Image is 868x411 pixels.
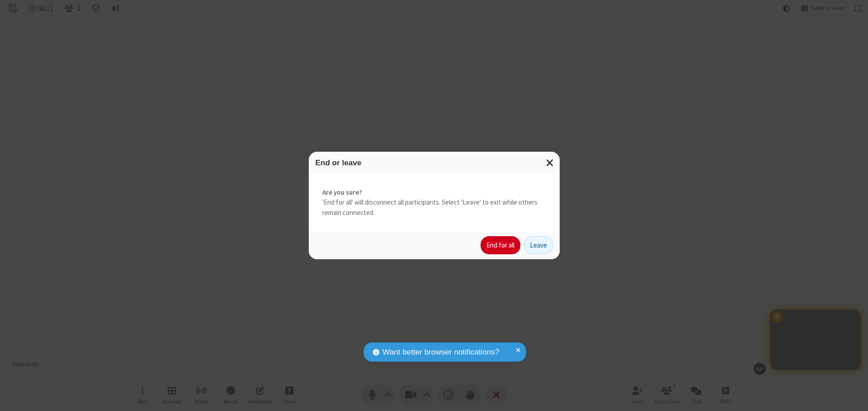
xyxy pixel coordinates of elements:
[316,159,553,167] h3: End or leave
[524,236,553,254] button: Leave
[541,152,560,174] button: Close modal
[322,187,546,198] strong: Are you sure?
[481,236,520,254] button: End for all
[382,346,499,358] span: Want better browser notifications?
[309,174,560,232] div: 'End for all' will disconnect all participants. Select 'Leave' to exit while others remain connec...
